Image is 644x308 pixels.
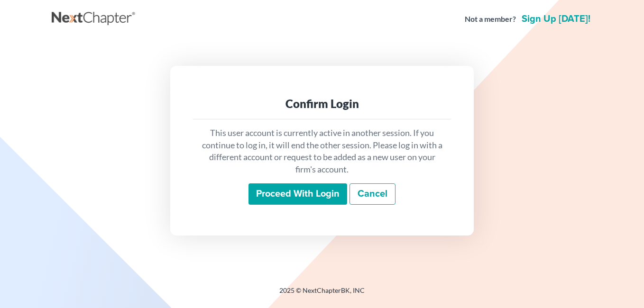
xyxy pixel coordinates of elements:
input: Proceed with login [248,183,347,205]
div: Confirm Login [201,96,443,111]
a: Cancel [350,183,396,205]
div: 2025 © NextChapterBK, INC [52,286,592,303]
a: Sign up [DATE]! [520,14,592,24]
p: This user account is currently active in another session. If you continue to log in, it will end ... [201,127,443,176]
strong: Not a member? [465,14,516,25]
